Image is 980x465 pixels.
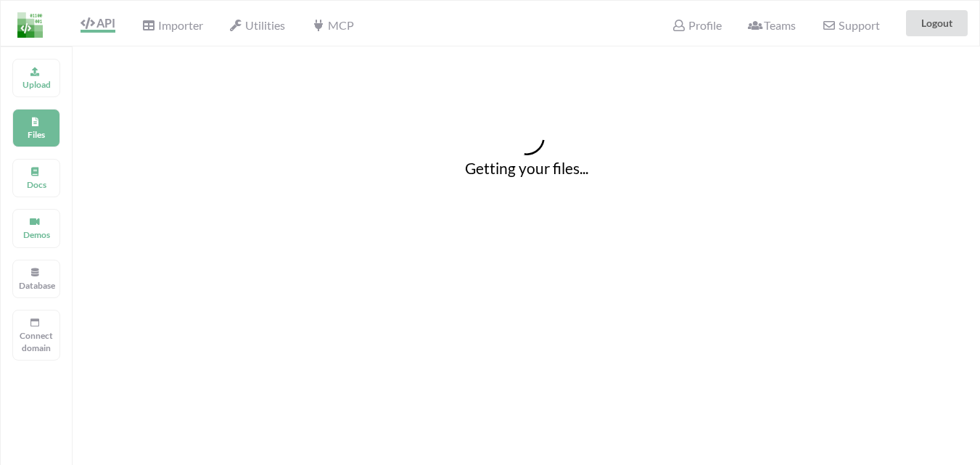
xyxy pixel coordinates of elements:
[81,16,115,30] span: API
[229,18,285,32] span: Utilities
[19,229,54,241] p: Demos
[19,279,54,292] p: Database
[748,18,796,32] span: Teams
[19,178,54,191] p: Docs
[311,18,353,32] span: MCP
[19,329,54,354] p: Connect domain
[17,12,43,38] img: LogoIcon.png
[141,18,202,32] span: Importer
[672,18,721,32] span: Profile
[19,78,54,91] p: Upload
[73,159,980,177] h4: Getting your files...
[906,10,968,36] button: Logout
[19,128,54,141] p: Files
[822,20,879,31] span: Support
